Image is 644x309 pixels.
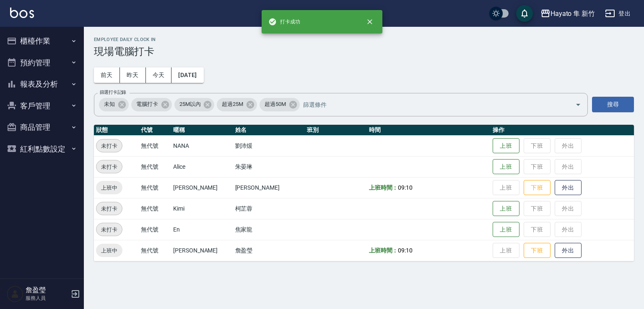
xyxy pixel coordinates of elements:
[493,222,519,237] button: 上班
[217,100,248,108] span: 超過25M
[171,219,233,240] td: En
[233,125,305,136] th: 姓名
[131,98,172,111] div: 電腦打卡
[260,100,291,108] span: 超過50M
[99,100,120,108] span: 未知
[524,180,551,196] button: 下班
[369,247,398,254] b: 上班時間：
[602,6,634,21] button: 登出
[26,286,68,294] h5: 詹盈瑩
[96,142,122,150] span: 未打卡
[139,177,171,198] td: 無代號
[139,198,171,219] td: 無代號
[516,5,533,22] button: save
[171,156,233,177] td: Alice
[592,97,634,112] button: 搜尋
[3,73,80,95] button: 報表及分析
[94,125,139,136] th: 狀態
[7,286,23,302] img: Person
[233,240,305,261] td: 詹盈瑩
[305,125,367,136] th: 班別
[491,125,634,136] th: 操作
[268,18,300,26] span: 打卡成功
[146,67,172,83] button: 今天
[139,219,171,240] td: 無代號
[174,98,215,111] div: 25M以內
[10,8,34,18] img: Logo
[3,116,80,138] button: 商品管理
[233,177,305,198] td: [PERSON_NAME]
[171,198,233,219] td: Kimi
[524,243,551,258] button: 下班
[131,100,163,108] span: 電腦打卡
[493,138,519,154] button: 上班
[571,98,585,111] button: Open
[171,67,203,83] button: [DATE]
[398,247,413,254] span: 09:10
[139,240,171,261] td: 無代號
[537,5,598,22] button: Hayato 隼 新竹
[94,37,634,42] h2: Employee Daily Clock In
[233,135,305,156] td: 劉沛煖
[551,8,595,19] div: Hayato 隼 新竹
[233,156,305,177] td: 朱晏琳
[555,180,582,196] button: 外出
[493,159,519,175] button: 上班
[493,201,519,216] button: 上班
[94,67,120,83] button: 前天
[139,135,171,156] td: 無代號
[361,13,379,31] button: close
[3,30,80,52] button: 櫃檯作業
[96,183,122,192] span: 上班中
[96,246,122,255] span: 上班中
[26,294,68,302] p: 服務人員
[94,46,634,57] h3: 現場電腦打卡
[233,198,305,219] td: 柯芷蓉
[171,240,233,261] td: [PERSON_NAME]
[100,89,126,95] label: 篩選打卡記錄
[96,225,122,234] span: 未打卡
[96,162,122,171] span: 未打卡
[3,95,80,117] button: 客戶管理
[3,52,80,74] button: 預約管理
[233,219,305,240] td: 焦家龍
[301,97,561,112] input: 篩選條件
[96,204,122,213] span: 未打卡
[367,125,491,136] th: 時間
[99,98,129,111] div: 未知
[171,135,233,156] td: NANA
[555,243,582,258] button: 外出
[369,184,398,191] b: 上班時間：
[171,125,233,136] th: 暱稱
[174,100,206,108] span: 25M以內
[3,138,80,160] button: 紅利點數設定
[260,98,300,111] div: 超過50M
[120,67,146,83] button: 昨天
[139,156,171,177] td: 無代號
[139,125,171,136] th: 代號
[171,177,233,198] td: [PERSON_NAME]
[217,98,257,111] div: 超過25M
[398,184,413,191] span: 09:10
